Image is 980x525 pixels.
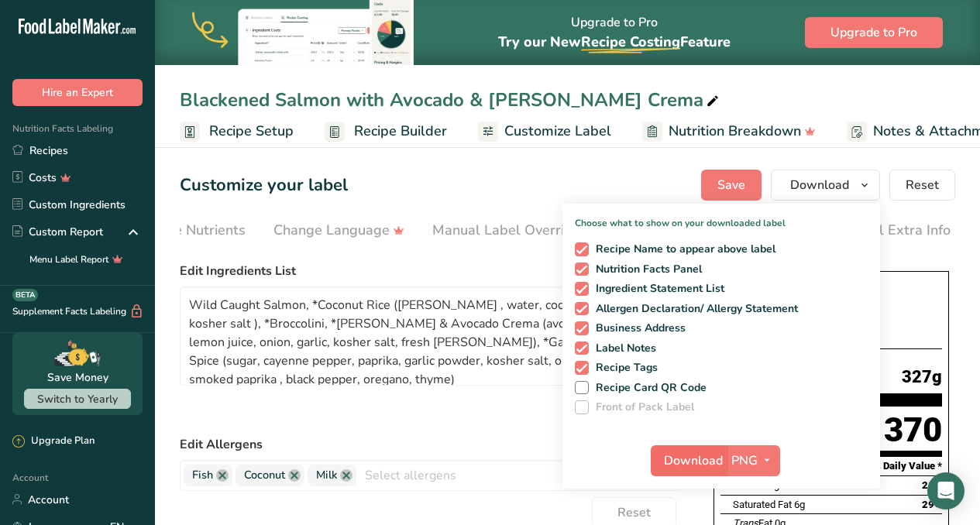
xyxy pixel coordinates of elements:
span: Recipe Builder [354,121,447,142]
div: Upgrade to Pro [498,1,731,65]
span: Save [717,176,745,194]
span: Download [790,176,849,194]
label: Edit Allergens [180,435,683,454]
span: 21% [922,479,942,491]
span: Recipe Tags [589,361,658,375]
span: 29% [922,499,942,510]
button: Reset [889,170,955,201]
h1: Customize your label [180,173,348,198]
div: Label Extra Info [848,220,951,241]
span: Coconut [244,467,285,484]
div: Save Money [47,369,108,386]
span: Upgrade to Pro [830,23,917,42]
a: Recipe Builder [325,114,447,149]
button: Download [651,445,727,476]
div: Change Language [273,220,404,241]
span: Try our New Feature [498,33,731,51]
button: PNG [727,445,780,476]
div: Open Intercom Messenger [927,472,965,510]
span: Business Address [589,321,686,335]
span: Milk [316,467,337,484]
span: Recipe Name to appear above label [589,242,776,256]
button: Switch to Yearly [24,389,131,409]
div: Upgrade Plan [12,434,95,449]
span: 6g [794,499,805,510]
span: Ingredient Statement List [589,282,725,296]
button: Hire an Expert [12,79,143,106]
button: Upgrade to Pro [805,17,943,48]
label: Edit Ingredients List [180,262,683,280]
span: Recipe Costing [581,33,680,51]
span: Customize Label [504,121,611,142]
span: PNG [731,451,758,470]
a: Customize Label [478,114,611,149]
div: 370 [884,410,942,451]
span: Recipe Setup [209,121,294,142]
span: Saturated Fat [733,499,792,510]
div: Blackened Salmon with Avocado & [PERSON_NAME] Crema [180,86,722,114]
p: Choose what to show on your downloaded label [562,204,880,230]
span: Nutrition Facts Panel [589,262,703,276]
button: Download [771,170,880,201]
a: Recipe Setup [180,114,294,149]
span: Reset [617,503,651,522]
div: BETA [12,289,38,301]
span: Reset [906,176,939,194]
div: Custom Report [12,224,103,240]
span: Allergen Declaration/ Allergy Statement [589,302,799,316]
span: Switch to Yearly [37,392,118,407]
span: Label Notes [589,341,657,355]
span: Fish [192,467,213,484]
span: Nutrition Breakdown [669,121,801,142]
span: Recipe Card QR Code [589,381,707,395]
span: Front of Pack Label [589,400,695,414]
span: 327g [902,368,942,387]
span: Download [664,451,723,470]
a: Nutrition Breakdown [642,114,816,149]
button: Save [701,170,762,201]
input: Select allergens [356,463,682,487]
div: Manual Label Override [432,220,595,241]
